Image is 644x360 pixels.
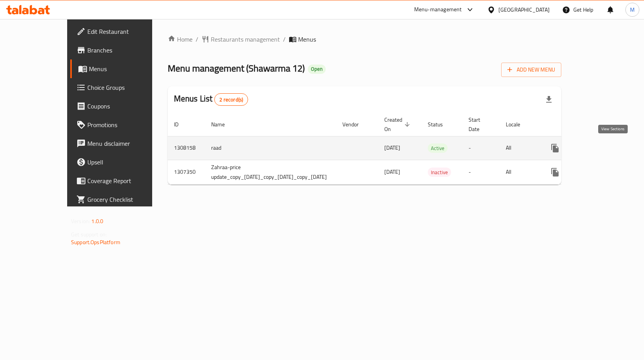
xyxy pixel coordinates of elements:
[70,78,175,97] a: Choice Groups
[71,237,120,247] a: Support.OpsPlatform
[462,160,500,184] td: -
[214,93,248,106] div: Total records count
[70,134,175,153] a: Menu disclaimer
[428,168,451,177] span: Inactive
[308,66,326,72] span: Open
[174,120,189,129] span: ID
[384,143,400,153] span: [DATE]
[87,157,168,167] span: Upsell
[469,115,490,134] span: Start Date
[342,120,369,129] span: Vendor
[168,35,193,44] a: Home
[498,5,550,14] div: [GEOGRAPHIC_DATA]
[70,59,175,78] a: Menus
[501,63,561,77] button: Add New Menu
[70,171,175,190] a: Coverage Report
[384,115,412,134] span: Created On
[428,144,448,153] span: Active
[506,120,530,129] span: Locale
[87,139,168,148] span: Menu disclaimer
[87,83,168,92] span: Choice Groups
[87,176,168,185] span: Coverage Report
[428,143,448,153] div: Active
[168,113,627,185] table: enhanced table
[308,65,326,74] div: Open
[205,136,336,160] td: raad
[70,97,175,115] a: Coupons
[70,41,175,59] a: Branches
[87,120,168,129] span: Promotions
[540,90,558,109] div: Export file
[168,35,561,44] nav: breadcrumb
[168,136,205,160] td: 1308158
[298,35,316,44] span: Menus
[168,160,205,184] td: 1307350
[196,35,198,44] li: /
[211,35,280,44] span: Restaurants management
[89,64,168,73] span: Menus
[70,190,175,209] a: Grocery Checklist
[211,120,235,129] span: Name
[71,216,90,226] span: Version:
[87,195,168,204] span: Grocery Checklist
[500,136,540,160] td: All
[384,167,400,177] span: [DATE]
[201,35,280,44] a: Restaurants management
[205,160,336,184] td: Zahraa-price update_copy_[DATE]_copy_[DATE]_copy_[DATE]
[500,160,540,184] td: All
[540,113,627,136] th: Actions
[630,5,635,14] span: M
[87,101,168,111] span: Coupons
[70,153,175,171] a: Upsell
[507,65,555,75] span: Add New Menu
[174,93,248,106] h2: Menus List
[215,96,248,103] span: 2 record(s)
[168,59,305,77] span: Menu management ( Shawarma 12 )
[283,35,286,44] li: /
[414,5,462,14] div: Menu-management
[70,22,175,41] a: Edit Restaurant
[546,139,564,157] button: more
[87,27,168,36] span: Edit Restaurant
[428,120,453,129] span: Status
[91,216,103,226] span: 1.0.0
[462,136,500,160] td: -
[546,163,564,182] button: more
[71,229,107,239] span: Get support on:
[87,45,168,55] span: Branches
[70,115,175,134] a: Promotions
